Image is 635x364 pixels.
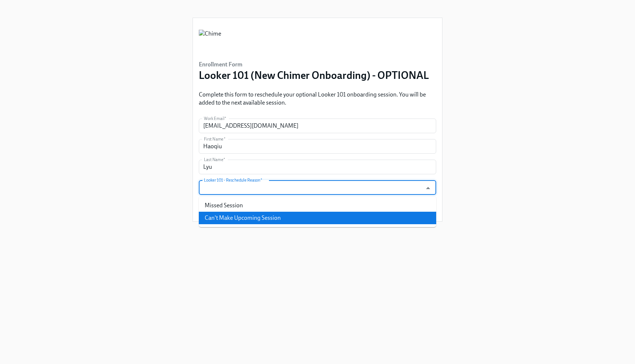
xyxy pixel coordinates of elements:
p: Complete this form to reschedule your optional Looker 101 onboarding session. You will be added t... [199,91,436,107]
li: Can't Make Upcoming Session [199,212,436,224]
img: Chime [199,30,221,52]
li: Missed Session [199,199,436,212]
button: Close [422,182,434,194]
h6: Enrollment Form [199,61,429,69]
h3: Looker 101 (New Chimer Onboarding) - OPTIONAL [199,69,429,82]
